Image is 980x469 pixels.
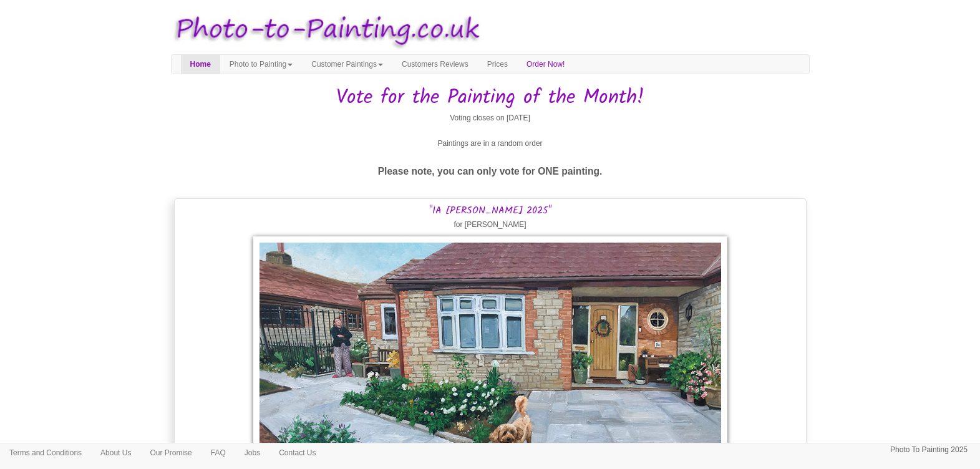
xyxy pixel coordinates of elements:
p: Please note, you can only vote for ONE painting. [171,163,810,180]
img: Photo to Painting [165,6,484,54]
a: Our Promise [140,443,201,462]
h3: "1A [PERSON_NAME] 2025" [178,205,803,216]
a: Order Now! [517,55,574,74]
a: FAQ [201,443,235,462]
a: About Us [91,443,140,462]
p: Voting closes on [DATE] [171,112,810,125]
a: Contact Us [269,443,325,462]
p: Photo To Painting 2025 [890,443,968,457]
a: Jobs [235,443,269,462]
a: Home [181,55,220,74]
p: Paintings are in a random order [171,137,810,150]
h1: Vote for the Painting of the Month! [171,87,810,109]
a: Customer Paintings [302,55,392,74]
a: Prices [478,55,517,74]
a: Photo to Painting [220,55,302,74]
a: Customers Reviews [392,55,478,74]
